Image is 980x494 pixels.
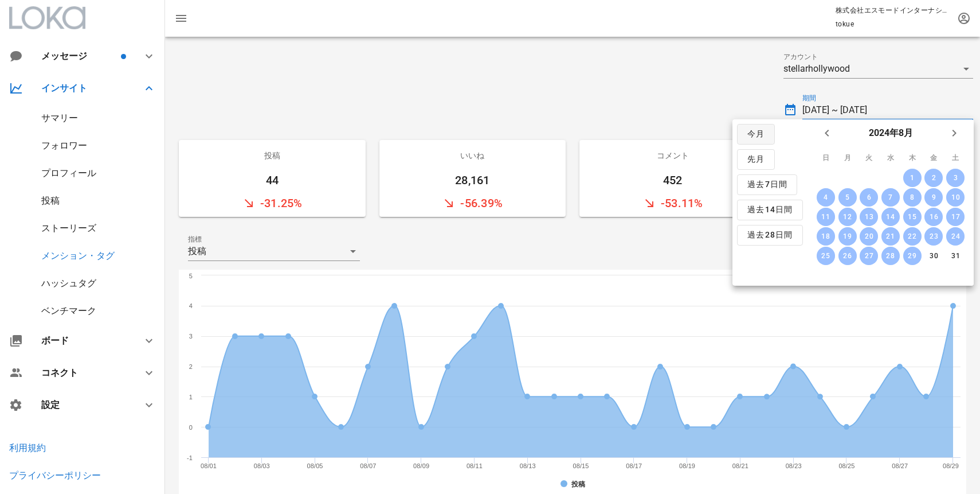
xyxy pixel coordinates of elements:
[860,227,878,246] button: 20
[189,302,193,309] text: 4
[946,188,965,207] button: 10
[188,242,360,260] div: 指標投稿
[924,213,943,221] div: 16
[946,247,965,265] button: 31
[924,188,943,207] button: 9
[786,462,802,469] text: 08/23
[892,462,908,469] text: 08/27
[924,252,943,260] div: 30
[837,148,857,168] th: 月
[732,462,748,469] text: 08/21
[945,148,966,168] th: 土
[41,50,119,61] div: メッセージ
[881,232,900,240] div: 21
[903,232,921,240] div: 22
[189,363,193,370] text: 2
[360,462,376,469] text: 08/07
[179,189,366,217] div: -31.25%
[41,168,96,178] a: プロフィール
[41,335,128,346] div: ボード
[41,112,78,123] a: サマリー
[924,247,943,265] button: 30
[737,174,797,195] button: 過去7日間
[860,213,878,221] div: 13
[903,193,921,201] div: 8
[41,399,128,410] div: 設定
[860,188,878,207] button: 6
[946,174,965,182] div: 3
[41,278,96,289] a: ハッシュタグ
[838,232,856,240] div: 19
[41,305,96,316] div: ベンチマーク
[737,124,775,145] button: 今月
[817,208,835,226] button: 11
[579,171,766,189] div: 452
[254,462,270,469] text: 08/03
[881,188,900,207] button: 7
[520,462,536,469] text: 08/13
[860,208,878,226] button: 13
[903,169,921,187] button: 1
[571,480,586,488] tspan: 投稿
[838,208,856,226] button: 12
[881,247,900,265] button: 28
[860,193,878,201] div: 6
[737,225,803,246] button: 過去28日間
[881,213,900,221] div: 14
[379,171,566,189] div: 28,161
[817,227,835,246] button: 18
[783,64,850,74] div: stellarhollywood
[189,273,193,279] text: 5
[579,189,766,217] div: -53.11%
[859,148,879,168] th: 火
[946,208,965,226] button: 17
[626,462,642,469] text: 08/17
[836,18,950,30] p: tokue
[783,60,974,78] div: アカウントstellarhollywood
[747,230,793,240] span: 過去28日間
[944,123,965,143] button: 来月
[817,213,835,221] div: 11
[838,462,854,469] text: 08/25
[41,223,96,234] a: ストーリーズ
[679,462,695,469] text: 08/19
[747,154,765,165] span: 先月
[189,424,193,431] text: 0
[737,149,775,170] button: 先月
[902,148,923,168] th: 木
[838,188,856,207] button: 5
[41,195,60,206] a: 投稿
[860,252,878,260] div: 27
[903,252,921,260] div: 29
[860,247,878,265] button: 27
[307,462,323,469] text: 08/05
[946,213,965,221] div: 17
[121,54,126,59] span: バッジ
[816,148,836,168] th: 日
[41,140,87,151] a: フォロワー
[9,470,101,481] a: プライバシーポリシー
[924,227,943,246] button: 23
[903,208,921,226] button: 15
[9,442,46,453] a: 利用規約
[573,462,589,469] text: 08/15
[864,122,917,145] button: 2024年8月
[817,123,837,143] button: 前月
[179,171,366,189] div: 44
[903,174,921,182] div: 1
[943,462,959,469] text: 08/29
[946,232,965,240] div: 24
[467,462,483,469] text: 08/11
[903,227,921,246] button: 22
[924,193,943,201] div: 9
[579,140,766,171] div: コメント
[817,232,835,240] div: 18
[860,232,878,240] div: 20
